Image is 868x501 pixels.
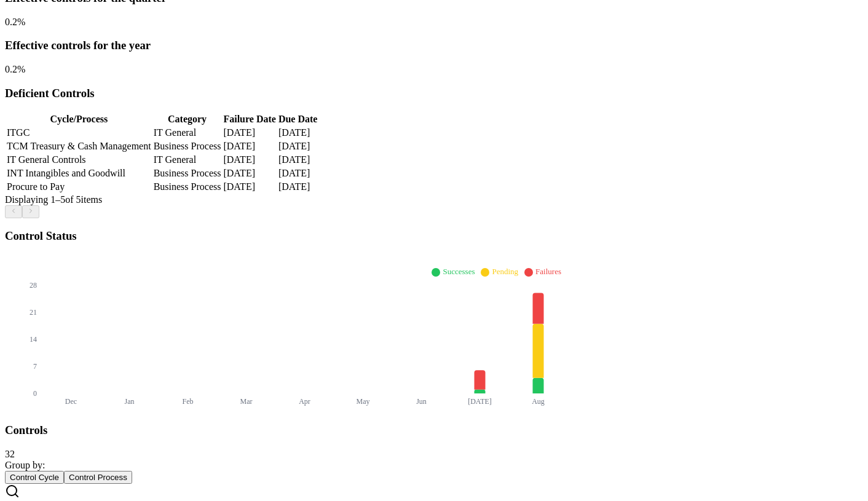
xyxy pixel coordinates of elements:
td: IT General [153,154,222,166]
td: Business Process [153,181,222,193]
td: Procure to Pay [6,181,152,193]
span: 0.2 % [5,64,25,74]
h3: Controls [5,424,863,437]
span: Group by: [5,460,45,470]
td: [DATE] [223,167,276,179]
span: Pending [492,267,518,276]
td: [DATE] [223,181,276,193]
tspan: 28 [30,281,37,290]
h3: Deficient Controls [5,87,863,100]
tspan: Dec [65,397,77,406]
h3: Effective controls for the year [5,39,863,52]
tspan: Feb [183,397,194,406]
td: [DATE] [278,154,318,166]
tspan: Jun [416,397,427,406]
button: Control Cycle [5,471,64,484]
td: IT General Controls [6,154,152,166]
td: Business Process [153,167,222,179]
td: [DATE] [278,181,318,193]
h3: Control Status [5,229,863,243]
span: 0.2 % [5,17,25,27]
tspan: [DATE] [468,397,492,406]
span: Successes [443,267,475,276]
span: 32 [5,449,15,459]
td: [DATE] [278,127,318,139]
tspan: 21 [30,308,37,317]
tspan: Mar [240,397,253,406]
tspan: 14 [30,335,37,344]
td: ITGC [6,127,152,139]
tspan: May [357,397,370,406]
tspan: 7 [33,362,37,371]
td: Business Process [153,140,222,152]
th: Cycle/Process [6,113,152,125]
td: TCM Treasury & Cash Management [6,140,152,152]
tspan: Apr [299,397,310,406]
td: [DATE] [223,140,276,152]
tspan: 0 [33,389,37,398]
td: IT General [153,127,222,139]
button: Control Process [64,471,132,484]
span: Failures [535,267,561,276]
tspan: Aug [532,397,545,406]
td: [DATE] [223,154,276,166]
th: Due Date [278,113,318,125]
td: INT Intangibles and Goodwill [6,167,152,179]
th: Failure Date [223,113,276,125]
span: Displaying 1– 5 of 5 items [5,194,102,205]
td: [DATE] [223,127,276,139]
tspan: Jan [125,397,135,406]
td: [DATE] [278,140,318,152]
td: [DATE] [278,167,318,179]
th: Category [153,113,222,125]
